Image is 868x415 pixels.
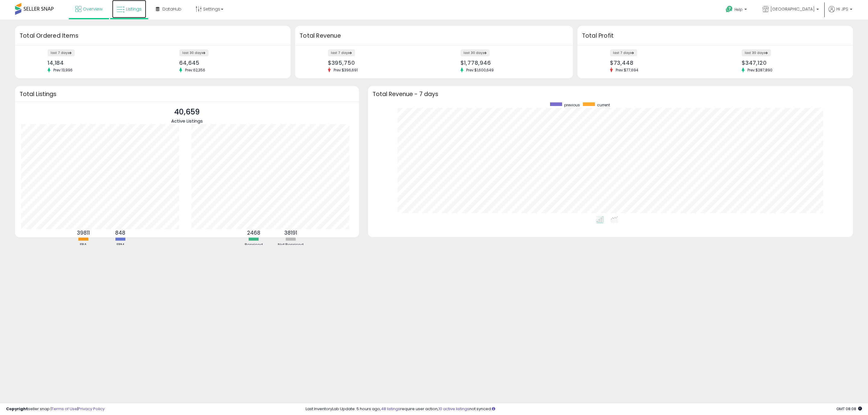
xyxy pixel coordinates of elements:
span: Help [734,7,743,12]
div: 14,184 [48,60,148,66]
span: current [597,102,610,108]
span: Prev: 62,356 [182,67,208,73]
label: last 30 days [179,49,209,56]
span: DataHub [162,6,181,12]
label: last 30 days [461,49,490,56]
div: FBA [65,242,101,248]
span: Prev: $1,600,649 [463,67,497,73]
h3: Total Listings [20,92,354,96]
h3: Total Ordered Items [20,32,286,40]
span: Hi JPS [836,6,848,12]
div: Repriced [236,242,272,248]
span: Prev: 13,996 [50,67,76,73]
div: $73,448 [610,60,711,66]
span: Prev: $396,691 [331,67,361,73]
span: [GEOGRAPHIC_DATA] [770,6,815,12]
a: Hi JPS [829,6,852,20]
div: FBM [102,242,138,248]
h3: Total Revenue [300,32,568,40]
div: $347,120 [742,60,842,66]
i: Get Help [725,5,733,13]
span: Active Listings [171,118,203,124]
h3: Total Profit [582,32,848,40]
b: 39811 [77,229,90,236]
span: Prev: $77,694 [613,67,641,73]
label: last 7 days [48,49,75,56]
label: last 7 days [610,49,637,56]
label: last 30 days [742,49,771,56]
a: Help [721,1,753,20]
div: 64,645 [179,60,280,66]
b: 38191 [284,229,297,236]
span: Listings [126,6,142,12]
p: 40,659 [171,106,203,118]
div: Not Repriced [273,242,309,248]
label: last 7 days [328,49,355,56]
b: 848 [115,229,125,236]
div: $1,778,946 [461,60,562,66]
h3: Total Revenue - 7 days [373,92,848,96]
span: previous [564,102,580,108]
div: $395,750 [328,60,429,66]
b: 2468 [247,229,260,236]
span: Overview [83,6,102,12]
span: Prev: $287,890 [744,67,775,73]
